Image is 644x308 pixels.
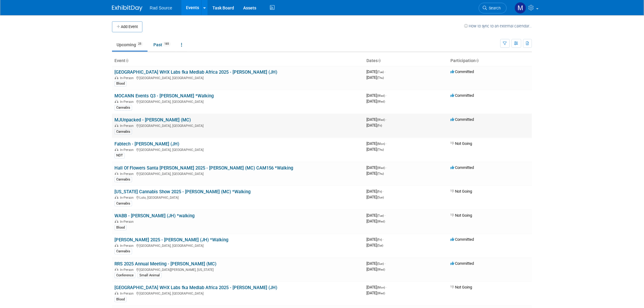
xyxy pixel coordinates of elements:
[377,220,385,223] span: (Wed)
[114,261,216,267] a: RRS 2025 Annual Meeting - [PERSON_NAME] (MC)
[450,165,474,170] span: Committed
[377,172,384,175] span: (Thu)
[450,213,472,218] span: Not Going
[450,93,474,98] span: Committed
[114,201,132,206] div: Cannabis
[377,286,385,289] span: (Mon)
[366,165,387,170] span: [DATE]
[476,58,479,63] a: Sort by Participation Type
[114,267,362,272] div: [GEOGRAPHIC_DATA][PERSON_NAME], [US_STATE]
[377,118,385,121] span: (Wed)
[450,189,472,194] span: Not Going
[366,213,386,218] span: [DATE]
[114,153,125,158] div: NDT
[364,56,448,66] th: Dates
[377,214,384,217] span: (Tue)
[115,196,118,199] img: In-Person Event
[114,249,132,254] div: Cannabis
[377,148,384,151] span: (Thu)
[114,195,362,200] div: Lolo, [GEOGRAPHIC_DATA]
[163,42,171,46] span: 185
[114,105,132,110] div: Cannabis
[385,261,386,266] span: -
[112,21,142,32] button: Add Event
[366,75,384,80] span: [DATE]
[114,189,250,194] a: [US_STATE] Cannabis Show 2025 - [PERSON_NAME] (MC) *Walking
[114,297,127,302] div: Blood
[120,292,135,296] span: In-Person
[515,2,526,14] img: Melissa Conboy
[377,76,384,79] span: (Thu)
[114,177,132,182] div: Cannabis
[366,237,384,242] span: [DATE]
[383,237,384,242] span: -
[366,291,385,295] span: [DATE]
[450,141,472,146] span: Not Going
[114,165,293,171] a: Hall Of Flowers Santa [PERSON_NAME] 2025 - [PERSON_NAME] (MC) CAM156 *Walking
[115,268,118,271] img: In-Person Event
[385,69,386,74] span: -
[366,267,385,271] span: [DATE]
[114,69,277,75] a: [GEOGRAPHIC_DATA] WHX Labs fka Medlab Africa 2025 - [PERSON_NAME] (JH)
[120,196,135,200] span: In-Person
[366,69,386,74] span: [DATE]
[448,56,532,66] th: Participation
[366,243,383,247] span: [DATE]
[112,5,142,11] img: ExhibitDay
[378,58,381,63] a: Sort by Start Date
[377,100,385,103] span: (Wed)
[114,291,362,296] div: [GEOGRAPHIC_DATA], [GEOGRAPHIC_DATA]
[114,243,362,248] div: [GEOGRAPHIC_DATA], [GEOGRAPHIC_DATA]
[386,141,387,146] span: -
[377,70,384,74] span: (Tue)
[125,58,128,63] a: Sort by Event Name
[377,142,385,145] span: (Mon)
[120,172,135,176] span: In-Person
[114,93,214,99] a: MOCANN Events Q3 - [PERSON_NAME] *Walking
[450,117,474,122] span: Committed
[112,39,148,51] a: Upcoming25
[487,6,501,10] span: Search
[120,148,135,152] span: In-Person
[366,141,387,146] span: [DATE]
[377,124,382,127] span: (Fri)
[377,292,385,295] span: (Wed)
[115,148,118,151] img: In-Person Event
[114,225,127,230] div: Blood
[149,39,175,51] a: Past185
[377,94,385,97] span: (Wed)
[366,117,387,122] span: [DATE]
[377,268,385,271] span: (Wed)
[377,238,382,241] span: (Fri)
[386,117,387,122] span: -
[114,123,362,128] div: [GEOGRAPHIC_DATA], [GEOGRAPHIC_DATA]
[114,99,362,104] div: [GEOGRAPHIC_DATA], [GEOGRAPHIC_DATA]
[150,5,172,10] span: Rad Source
[120,220,135,224] span: In-Person
[377,244,383,247] span: (Sat)
[450,69,474,74] span: Committed
[366,147,384,152] span: [DATE]
[115,172,118,175] img: In-Person Event
[385,213,386,218] span: -
[450,261,474,266] span: Committed
[450,237,474,242] span: Committed
[120,100,135,104] span: In-Person
[114,285,277,290] a: [GEOGRAPHIC_DATA] WHX Labs fka Medlab Africa 2025 - [PERSON_NAME] (JH)
[366,123,382,128] span: [DATE]
[115,100,118,103] img: In-Person Event
[120,244,135,248] span: In-Person
[120,268,135,272] span: In-Person
[114,129,132,135] div: Cannabis
[136,42,143,46] span: 25
[114,273,135,278] div: Conference
[366,219,385,223] span: [DATE]
[138,273,162,278] div: Small Animal
[112,56,364,66] th: Event
[366,261,386,266] span: [DATE]
[366,93,387,98] span: [DATE]
[366,99,385,103] span: [DATE]
[383,189,384,194] span: -
[450,285,472,289] span: Not Going
[114,171,362,176] div: [GEOGRAPHIC_DATA], [GEOGRAPHIC_DATA]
